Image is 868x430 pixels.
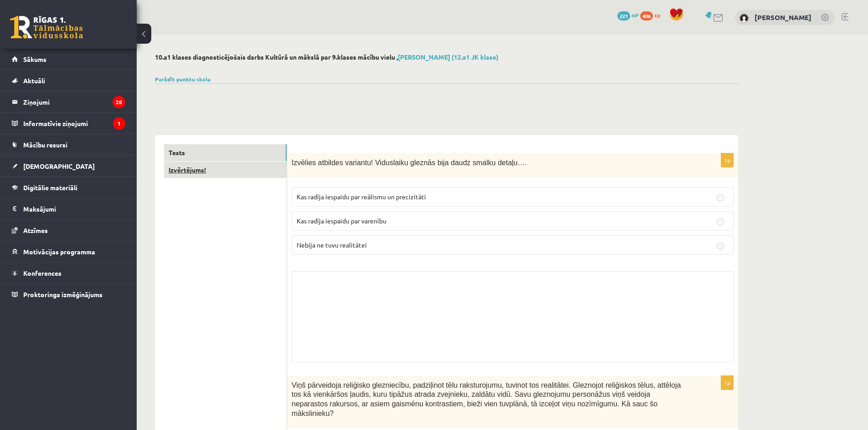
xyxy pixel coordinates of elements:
a: Izvērtējums! [164,162,287,178]
a: Sākums [12,49,125,70]
span: Kas radīja iespaidu par varenību [297,217,386,225]
a: Ziņojumi20 [12,91,125,112]
span: Viņš pārveidoja reliģisko glezniecību, padziļinot tēlu raksturojumu, tuvinot tos realitātei. Glez... [292,381,681,417]
span: [DEMOGRAPHIC_DATA] [23,162,95,170]
a: Rīgas 1. Tālmācības vidusskola [10,16,83,39]
span: Atzīmes [23,226,48,234]
a: 406 xp [640,11,665,19]
a: [PERSON_NAME] [755,13,812,22]
span: Proktoringa izmēģinājums [23,290,103,298]
a: Mācību resursi [12,134,125,155]
span: xp [654,11,660,19]
a: Motivācijas programma [12,241,125,262]
a: 221 mP [617,11,639,19]
a: [DEMOGRAPHIC_DATA] [12,156,125,177]
span: Motivācijas programma [23,248,95,256]
a: Aktuāli [12,70,125,91]
h2: 10.a1 klases diagnosticējošais darbs Kultūrā un mākslā par 9.klases mācību vielu , [155,53,738,61]
i: 20 [113,96,125,108]
i: 1 [113,117,125,130]
input: Kas radīja iespaidu par reālismu un precizitāti [717,194,724,202]
a: Atzīmes [12,220,125,241]
span: Konferences [23,269,62,277]
span: 406 [640,11,653,20]
span: Aktuāli [23,76,45,85]
span: Kas radīja iespaidu par reālismu un precizitāti [297,192,426,201]
input: Nebija ne tuvu realitātei [717,243,724,250]
p: 1p [721,153,734,167]
span: 221 [617,11,630,20]
a: [PERSON_NAME] (12.a1 JK klase) [398,53,498,61]
a: Informatīvie ziņojumi1 [12,113,125,134]
a: Konferences [12,263,125,283]
legend: Maksājumi [23,198,125,219]
span: mP [632,11,639,19]
span: Sākums [23,55,46,63]
legend: Informatīvie ziņojumi [23,113,125,134]
span: Mācību resursi [23,141,67,149]
span: Digitālie materiāli [23,183,77,192]
span: Izvēlies atbildes variantu! Viduslaiku gleznās bija daudz smalku detaļu…. [292,159,527,167]
a: Parādīt punktu skalu [155,76,211,83]
img: Roberts Demidovičs [740,14,749,23]
input: Kas radīja iespaidu par varenību [717,218,724,226]
a: Maksājumi [12,198,125,219]
a: Digitālie materiāli [12,177,125,198]
a: Tests [164,144,287,161]
legend: Ziņojumi [23,91,125,112]
a: Proktoringa izmēģinājums [12,284,125,305]
p: 1p [721,375,734,390]
span: Nebija ne tuvu realitātei [297,241,367,249]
